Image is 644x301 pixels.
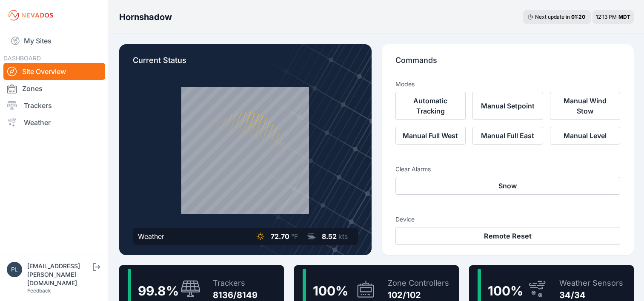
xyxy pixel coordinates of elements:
[3,80,105,97] a: Zones
[7,9,54,22] img: Nevados
[3,97,105,114] a: Trackers
[119,11,172,23] h3: Hornshadow
[559,277,623,289] div: Weather Sensors
[395,227,621,245] button: Remote Reset
[535,14,570,20] span: Next update in
[27,262,91,287] div: [EMAIL_ADDRESS][PERSON_NAME][DOMAIN_NAME]
[7,262,22,277] img: plsmith@sundt.com
[133,54,358,73] p: Current Status
[313,283,348,298] span: 100 %
[550,92,621,120] button: Manual Wind Stow
[618,14,630,20] span: MDT
[395,177,621,195] button: Snow
[488,283,523,298] span: 100 %
[395,54,621,73] p: Commands
[388,289,449,301] div: 102/102
[559,289,623,301] div: 34/34
[388,277,449,289] div: Zone Controllers
[213,289,258,301] div: 8136/8149
[338,232,348,241] span: kts
[472,92,543,120] button: Manual Setpoint
[322,232,337,241] span: 8.52
[395,127,466,145] button: Manual Full West
[3,54,41,62] span: DASHBOARD
[27,287,51,294] a: Feedback
[596,14,617,20] span: 12:13 PM
[213,277,258,289] div: Trackers
[3,114,105,131] a: Weather
[138,283,179,298] span: 99.8 %
[395,92,466,120] button: Automatic Tracking
[3,31,105,51] a: My Sites
[395,215,621,224] h3: Device
[271,232,289,241] span: 72.70
[119,6,172,28] nav: Breadcrumb
[571,14,587,20] div: 01 : 20
[138,231,164,241] div: Weather
[395,80,415,88] h3: Modes
[550,127,621,145] button: Manual Level
[3,63,105,80] a: Site Overview
[395,165,621,173] h3: Clear Alarms
[472,127,543,145] button: Manual Full East
[291,232,298,241] span: °F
